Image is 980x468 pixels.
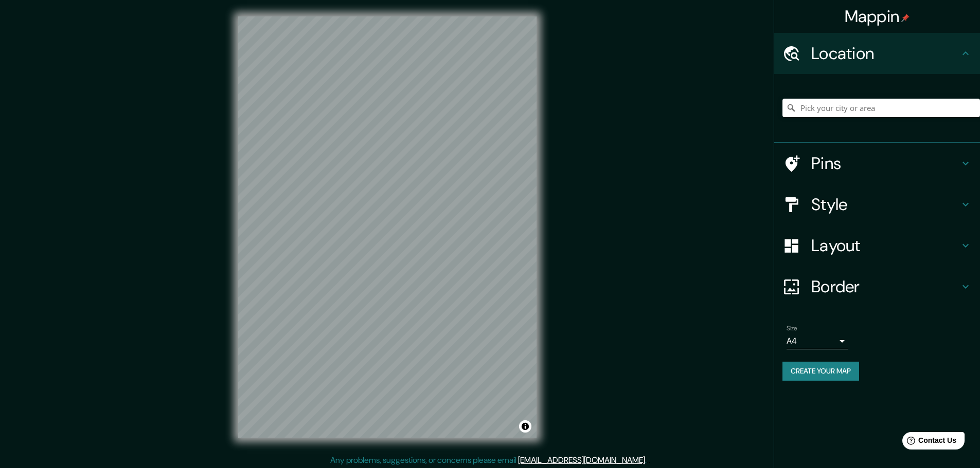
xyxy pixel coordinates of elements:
[787,333,848,349] div: A4
[888,428,969,457] iframe: Help widget launcher
[811,153,959,174] h4: Pins
[647,454,648,466] div: .
[901,14,910,22] img: pin-icon.png
[787,324,797,333] label: Size
[811,276,959,297] h4: Border
[774,184,980,225] div: Style
[774,143,980,184] div: Pins
[518,455,645,465] a: [EMAIL_ADDRESS][DOMAIN_NAME]
[774,33,980,74] div: Location
[811,43,959,64] h4: Location
[648,454,650,466] div: .
[811,194,959,215] h4: Style
[519,420,531,433] button: Toggle attribution
[238,16,537,438] canvas: Map
[845,6,910,27] h4: Mappin
[330,454,647,466] p: Any problems, suggestions, or concerns please email .
[782,362,859,381] button: Create your map
[782,99,980,117] input: Pick your city or area
[811,235,959,256] h4: Layout
[774,266,980,307] div: Border
[774,225,980,266] div: Layout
